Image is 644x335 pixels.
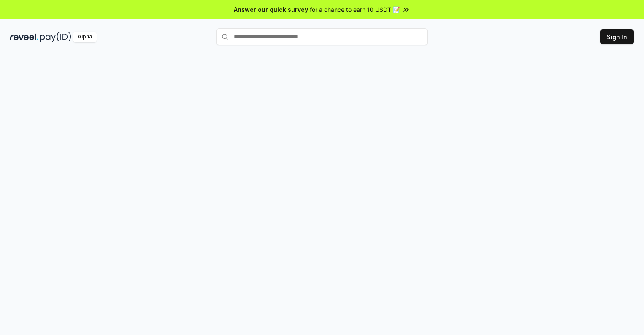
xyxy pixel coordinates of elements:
[234,5,308,14] span: Answer our quick survey
[40,32,71,42] img: pay_id
[73,32,97,42] div: Alpha
[600,29,634,44] button: Sign In
[10,32,38,42] img: reveel_dark
[310,5,400,14] span: for a chance to earn 10 USDT 📝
